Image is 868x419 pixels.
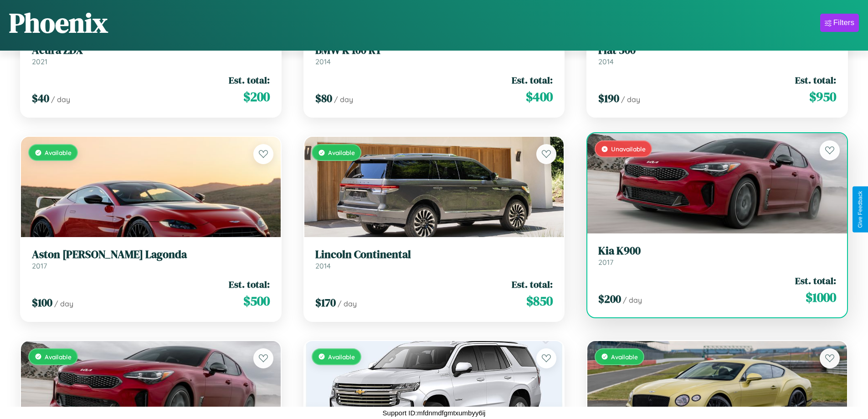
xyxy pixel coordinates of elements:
span: / day [621,95,640,104]
span: $ 100 [32,295,52,310]
span: $ 500 [243,292,270,310]
span: Est. total: [795,274,836,287]
span: Est. total: [512,73,553,87]
div: Filters [833,18,854,27]
span: $ 40 [32,91,49,106]
span: Est. total: [229,73,270,87]
span: 2021 [32,57,47,66]
span: 2017 [598,258,613,267]
span: $ 200 [243,88,270,106]
a: BMW K 100 RT2014 [315,44,553,66]
span: $ 80 [315,91,332,106]
span: $ 170 [315,295,336,310]
span: 2017 [32,261,47,270]
span: / day [623,295,642,305]
span: Est. total: [229,278,270,291]
span: Est. total: [512,278,553,291]
span: Available [45,149,72,156]
a: Acura ZDX2021 [32,44,270,66]
span: 2014 [315,261,331,270]
span: $ 1000 [806,288,836,306]
h1: Phoenix [9,4,108,41]
span: 2014 [315,57,331,66]
h3: Aston [PERSON_NAME] Lagonda [32,248,270,261]
span: $ 950 [809,88,836,106]
h3: Lincoln Continental [315,248,553,261]
a: Lincoln Continental2014 [315,248,553,270]
a: Kia K9002017 [598,244,836,267]
a: Aston [PERSON_NAME] Lagonda2017 [32,248,270,270]
span: Unavailable [611,145,646,153]
span: Available [611,353,638,361]
h3: Acura ZDX [32,44,270,57]
a: Fiat 5002014 [598,44,836,66]
h3: BMW K 100 RT [315,44,553,57]
h3: Fiat 500 [598,44,836,57]
button: Filters [820,14,859,32]
span: Est. total: [795,73,836,87]
span: $ 400 [526,88,553,106]
span: / day [54,299,73,308]
span: / day [334,95,353,104]
h3: Kia K900 [598,244,836,258]
span: / day [338,299,357,308]
span: Available [328,353,355,361]
span: $ 190 [598,91,619,106]
span: Available [328,149,355,156]
span: Available [45,353,72,361]
span: $ 200 [598,291,621,306]
span: / day [51,95,70,104]
span: $ 850 [526,292,553,310]
span: 2014 [598,57,614,66]
div: Give Feedback [857,191,863,228]
p: Support ID: mfdnmdfgmtxumbyy6ij [383,407,486,419]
